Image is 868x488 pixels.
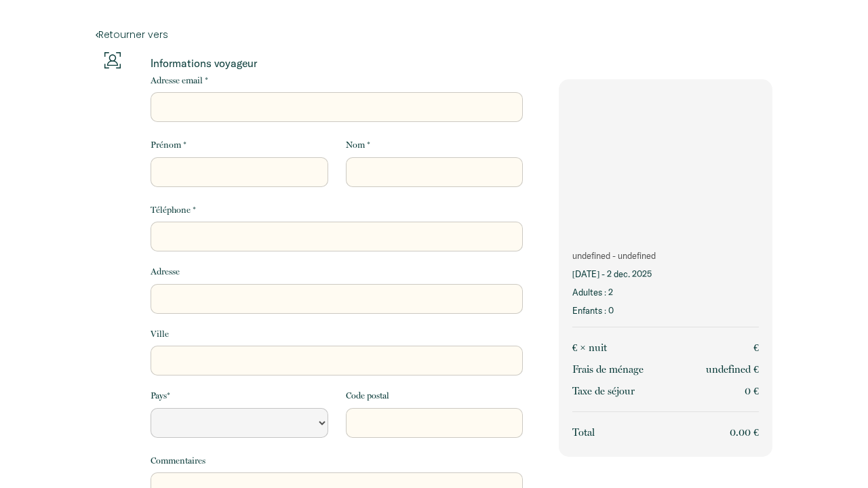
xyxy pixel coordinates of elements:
p: [DATE] - 2 déc. 2025 [572,268,759,281]
label: Prénom * [151,138,186,152]
p: undefined € [706,361,759,378]
label: Ville [151,327,169,341]
a: Retourner vers [96,27,772,42]
p: € × nuit [572,340,607,356]
p: Taxe de séjour [572,383,635,399]
span: Total [572,426,595,439]
img: guests-info [104,52,121,68]
label: Nom * [346,138,370,152]
p: undefined - undefined [572,249,759,262]
img: rental-image [559,79,772,239]
label: Code postal [346,389,389,403]
label: Pays [151,389,170,403]
p: Informations voyageur [151,56,523,70]
select: Default select example [151,408,328,438]
p: Enfants : 0 [572,304,759,317]
p: Frais de ménage [572,361,644,378]
label: Adresse email * [151,74,208,87]
p: Adultes : 2 [572,286,759,299]
label: Adresse [151,265,180,279]
label: Téléphone * [151,203,196,217]
span: 0.00 € [730,426,759,439]
label: Commentaires [151,454,205,468]
p: € [753,340,759,356]
p: 0 € [745,383,759,399]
